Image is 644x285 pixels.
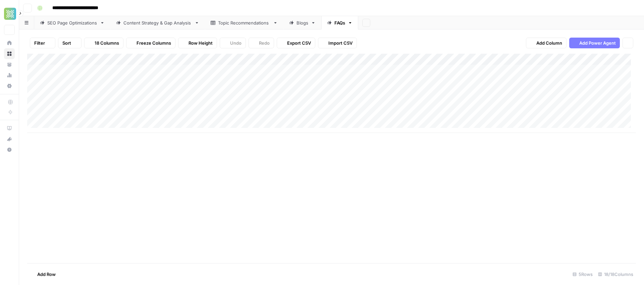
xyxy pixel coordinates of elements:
div: Topic Recommendations [218,19,270,26]
span: Sort [62,40,71,46]
button: Workspace: Xponent21 [4,5,15,22]
span: Import CSV [328,40,353,46]
div: Blogs [297,19,308,26]
button: Add Column [526,38,567,48]
a: Settings [4,81,15,91]
div: FAQs [334,19,345,26]
button: Filter [30,38,55,48]
button: Redo [249,38,274,48]
button: Row Height [178,38,217,48]
button: Sort [58,38,82,48]
button: Add Row [27,269,60,280]
span: Add Power Agent [579,40,616,46]
div: What's new? [4,134,14,144]
a: Blogs [283,16,321,30]
div: 18/18 Columns [595,269,636,280]
span: Redo [259,40,270,46]
button: Import CSV [318,38,357,48]
a: Home [4,38,15,48]
button: Add Power Agent [569,38,620,48]
span: Export CSV [287,40,311,46]
button: What's new? [4,134,15,144]
a: Content Strategy & Gap Analysis [110,16,205,30]
button: Undo [220,38,246,48]
span: Undo [230,40,241,46]
span: Add Row [37,271,56,278]
button: 18 Columns [84,38,123,48]
div: 5 Rows [570,269,595,280]
span: Row Height [189,40,213,46]
span: Freeze Columns [137,40,171,46]
img: Xponent21 Logo [4,8,16,20]
button: Help + Support [4,144,15,155]
button: Export CSV [277,38,315,48]
a: Usage [4,70,15,81]
a: Your Data [4,59,15,70]
button: Freeze Columns [126,38,175,48]
a: Browse [4,48,15,59]
span: 18 Columns [95,40,119,46]
div: Content Strategy & Gap Analysis [123,19,192,26]
a: Topic Recommendations [205,16,283,30]
span: Add Column [536,40,562,46]
a: FAQs [321,16,358,30]
div: SEO Page Optimizations [47,19,97,26]
a: SEO Page Optimizations [34,16,110,30]
span: Filter [34,40,45,46]
a: AirOps Academy [4,123,15,134]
